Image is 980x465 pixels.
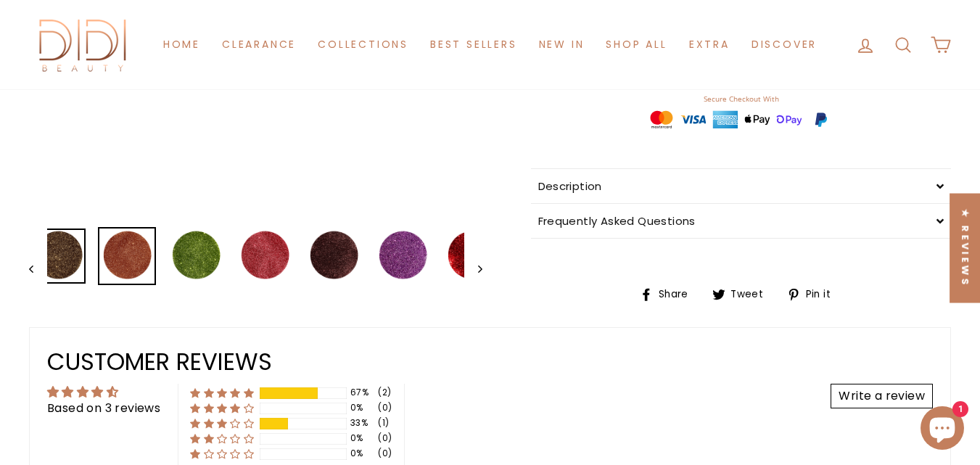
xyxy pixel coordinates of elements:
[595,31,678,58] a: Shop All
[29,15,138,75] img: Didi Beauty Co.
[728,287,774,303] span: Tweet
[538,213,696,229] span: Frequently Asked Questions
[306,229,361,284] img: Monotone Glitter Singles
[237,229,292,284] img: Monotone Glitter Singles
[211,31,307,58] a: Clearance
[378,417,389,429] div: (1)
[350,387,374,399] div: 67%
[47,400,160,416] a: Based on 3 reviews
[99,229,155,284] img: Monotone Glitter Singles
[419,31,528,58] a: Best Sellers
[168,229,223,284] img: Monotone Glitter Singles
[190,417,254,429] div: 33% (1) reviews with 3 star rating
[29,227,47,310] button: Previous
[307,31,419,58] a: Collections
[47,345,933,378] h2: Customer Reviews
[656,287,699,303] span: Share
[950,193,980,303] div: Click to open Judge.me floating reviews tab
[531,90,952,141] iframe: trust-badges-widget
[831,384,933,408] a: Write a review
[152,31,828,58] ul: Primary
[375,229,430,284] img: Monotone Glitter Singles
[804,287,841,303] span: Pin it
[444,229,499,284] img: Monotone Glitter Singles
[916,406,968,453] inbox-online-store-chat: Shopify online store chat
[741,31,828,58] a: Discover
[678,31,741,58] a: Extra
[378,387,391,399] div: (2)
[47,384,160,400] div: Average rating is 4.33 stars
[190,387,254,399] div: 67% (2) reviews with 5 star rating
[538,178,602,194] span: Description
[528,31,596,58] a: New in
[152,31,211,58] a: Home
[464,227,482,310] button: Next
[350,417,374,429] div: 33%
